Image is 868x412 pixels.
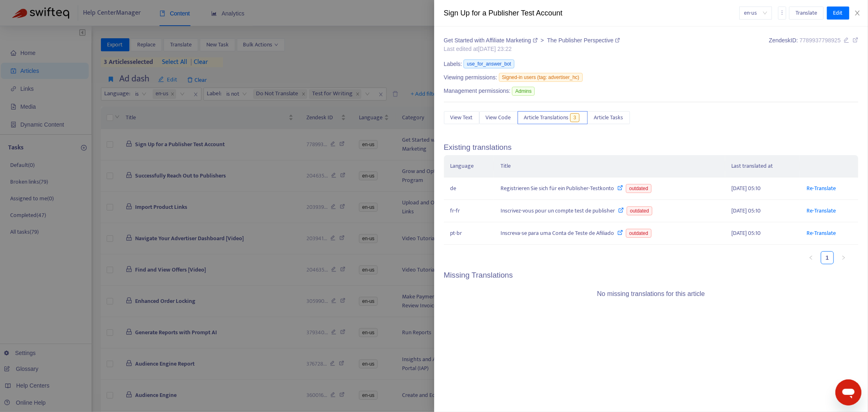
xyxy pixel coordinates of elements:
[725,155,800,178] th: Last translated at
[626,229,652,238] span: outdated
[501,229,718,238] div: Inscreva-se para uma Conta de Teste de Afiliado
[494,155,725,178] th: Title
[444,271,859,280] h5: Missing Translations
[833,9,843,18] span: Edit
[800,37,841,44] span: 7789937798925
[837,251,850,264] button: right
[464,59,514,68] span: use_for_answer_bot
[501,184,718,193] div: Registrieren Sie sich für ein Publisher-Testkonto
[807,184,836,193] a: Re-Translate
[744,7,767,19] span: en-us
[725,200,800,222] td: [DATE] 05:10
[547,37,620,44] a: The Publisher Perspective
[444,222,494,245] td: pt-br
[524,113,569,122] span: Article Translations
[821,252,833,264] a: 1
[501,206,718,215] div: Inscrivez-vous pour un compte test de publisher
[444,200,494,222] td: fr-fr
[626,184,652,193] span: outdated
[779,10,785,15] span: more
[444,87,511,95] span: Management permissions:
[789,7,824,20] button: Translate
[444,111,479,124] button: View Text
[827,7,849,20] button: Edit
[444,155,494,178] th: Language
[479,111,518,124] button: View Code
[627,206,652,215] span: outdated
[837,251,850,264] li: Next Page
[725,178,800,200] td: [DATE] 05:10
[444,8,739,19] div: Sign Up for a Publisher Test Account
[805,251,818,264] button: left
[444,60,462,68] span: Labels:
[769,36,858,53] div: Zendesk ID:
[486,113,511,122] span: View Code
[841,255,846,260] span: right
[518,111,588,124] button: Article Translations3
[778,7,786,20] button: more
[807,228,836,238] a: Re-Translate
[725,222,800,245] td: [DATE] 05:10
[854,10,861,16] span: close
[444,45,620,53] div: Last edited at [DATE] 23:22
[450,113,473,122] span: View Text
[444,73,497,82] span: Viewing permissions:
[444,143,859,152] h5: Existing translations
[597,289,705,299] div: No missing translations for this article
[588,111,630,124] button: Article Tasks
[444,37,539,44] a: Get Started with Affiliate Marketing
[809,255,813,260] span: left
[807,206,836,215] a: Re-Translate
[821,251,834,264] li: 1
[805,251,818,264] li: Previous Page
[594,113,623,122] span: Article Tasks
[444,36,620,45] div: >
[444,178,494,200] td: de
[796,9,817,18] span: Translate
[499,73,583,82] span: Signed-in users (tag: advertiser_hc)
[852,9,863,17] button: Close
[835,379,861,405] iframe: Button to launch messaging window
[512,87,535,96] span: Admins
[570,113,579,122] span: 3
